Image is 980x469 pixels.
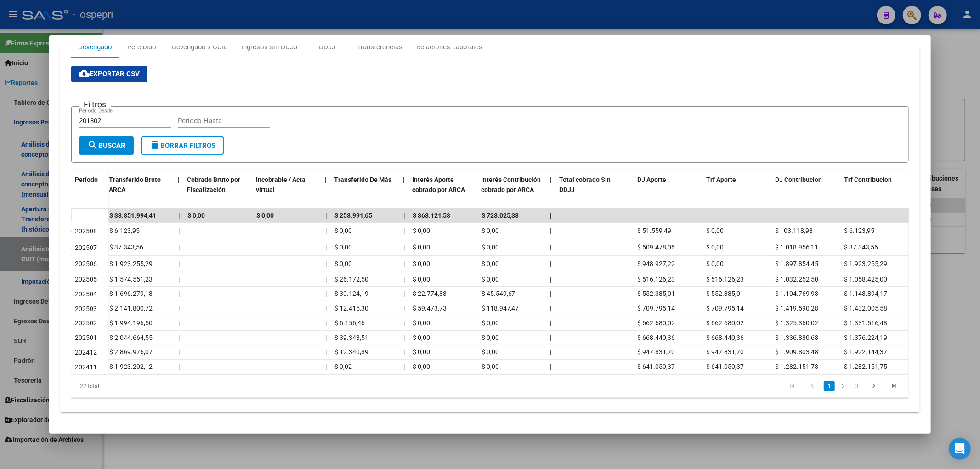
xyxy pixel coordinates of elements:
[75,349,97,356] span: 202412
[638,334,675,341] span: $ 668.440,36
[629,305,630,312] span: |
[75,227,97,235] span: 202508
[550,319,552,327] span: |
[546,170,555,210] datatable-header-cell: |
[707,348,744,356] span: $ 947.831,70
[844,334,888,341] span: $ 1.376.224,19
[555,170,624,210] datatable-header-cell: Total cobrado Sin DDJJ
[334,243,352,251] span: $ 0,00
[482,276,499,283] span: $ 0,00
[776,319,819,327] span: $ 1.325.360,02
[477,170,546,210] datatable-header-cell: Interés Contribución cobrado por ARCA
[413,348,430,356] span: $ 0,00
[325,348,327,356] span: |
[482,227,499,234] span: $ 0,00
[403,305,405,312] span: |
[550,227,552,234] span: |
[707,290,744,297] span: $ 552.385,01
[109,363,153,370] span: $ 1.923.202,12
[241,42,297,52] div: Ingresos sin DDJJ
[334,348,368,356] span: $ 12.340,89
[79,70,140,78] span: Exportar CSV
[550,363,552,370] span: |
[482,319,499,327] span: $ 0,00
[707,260,724,267] span: $ 0,00
[178,319,180,327] span: |
[550,305,552,312] span: |
[178,348,180,356] span: |
[707,319,744,327] span: $ 662.680,02
[149,141,215,150] span: Borrar Filtros
[638,305,675,312] span: $ 709.795,14
[325,176,327,183] span: |
[334,305,368,312] span: $ 12.415,30
[482,243,499,251] span: $ 0,00
[325,319,327,327] span: |
[776,348,819,356] span: $ 1.909.803,48
[178,276,180,283] span: |
[838,381,849,391] a: 2
[482,290,515,297] span: $ 45.549,67
[178,290,180,297] span: |
[75,305,97,312] span: 202503
[178,176,180,183] span: |
[638,290,675,297] span: $ 552.385,01
[60,28,920,412] div: Aportes y Contribuciones de la Empresa: 30710672128
[482,212,519,219] span: $ 723.025,33
[550,276,552,283] span: |
[776,334,819,341] span: $ 1.336.880,68
[334,276,368,283] span: $ 26.172,50
[178,260,180,267] span: |
[178,305,180,312] span: |
[702,170,771,210] datatable-header-cell: Trf Aporte
[330,170,399,210] datatable-header-cell: Transferido De Más
[334,227,352,234] span: $ 0,00
[850,379,864,394] li: page 3
[550,260,552,267] span: |
[844,363,888,370] span: $ 1.282.151,75
[334,176,391,183] span: Transferido De Más
[628,176,630,183] span: |
[178,363,180,370] span: |
[71,66,147,82] button: Exportar CSV
[174,170,183,210] datatable-header-cell: |
[638,319,675,327] span: $ 662.680,02
[334,290,368,297] span: $ 39.124,19
[629,348,630,356] span: |
[638,348,675,356] span: $ 947.831,70
[413,319,430,327] span: $ 0,00
[109,227,140,234] span: $ 6.123,95
[844,348,888,356] span: $ 1.922.144,37
[707,334,744,341] span: $ 668.440,36
[109,260,153,267] span: $ 1.923.255,29
[844,276,888,283] span: $ 1.058.425,00
[550,290,552,297] span: |
[127,42,156,52] div: Percibido
[403,334,405,341] span: |
[634,170,702,210] datatable-header-cell: DJ Aporte
[334,260,352,267] span: $ 0,00
[334,363,352,370] span: $ 0,02
[481,176,541,194] span: Interés Contribución cobrado por ARCA
[629,319,630,327] span: |
[844,319,888,327] span: $ 1.331.516,48
[357,42,402,52] div: Transferencias
[412,176,465,194] span: Interés Aporte cobrado por ARCA
[75,334,97,341] span: 202501
[629,363,630,370] span: |
[79,68,90,79] mat-icon: cloud_download
[403,319,405,327] span: |
[629,290,630,297] span: |
[844,176,892,183] span: Trf Contribucion
[771,170,840,210] datatable-header-cell: DJ Contribucion
[325,243,327,251] span: |
[403,227,405,234] span: |
[109,305,153,312] span: $ 2.141.800,72
[403,290,405,297] span: |
[319,42,335,52] div: DDJJ
[149,140,160,151] mat-icon: delete
[416,42,482,52] div: Relaciones Laborales
[75,244,97,251] span: 202507
[403,276,405,283] span: |
[256,176,306,194] span: Incobrable / Acta virtual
